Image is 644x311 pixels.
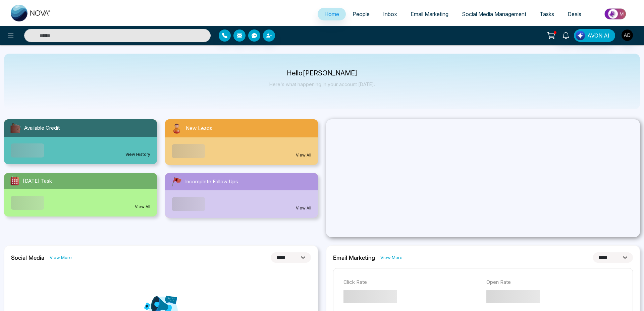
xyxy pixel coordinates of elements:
[11,5,51,21] img: Nova CRM Logo
[23,177,52,185] span: [DATE] Task
[622,29,633,41] img: User Avatar
[540,11,554,17] span: Tasks
[574,29,615,42] button: AVON AI
[269,81,375,87] p: Here's what happening in your account [DATE].
[455,8,533,20] a: Social Media Management
[587,32,609,40] span: AVON AI
[591,6,640,21] img: Market-place.gif
[296,205,311,211] a: View All
[11,254,44,261] h2: Social Media
[324,11,339,17] span: Home
[383,11,397,17] span: Inbox
[125,151,150,158] a: View History
[404,8,455,20] a: Email Marketing
[343,278,480,286] p: Click Rate
[380,254,402,261] a: View More
[296,152,311,158] a: View All
[486,278,623,286] p: Open Rate
[24,124,60,132] span: Available Credit
[50,254,72,261] a: View More
[9,122,21,134] img: availableCredit.svg
[170,176,182,188] img: followUps.svg
[186,125,212,132] span: New Leads
[170,122,183,135] img: newLeads.svg
[568,11,581,17] span: Deals
[9,176,20,186] img: todayTask.svg
[376,8,404,20] a: Inbox
[533,8,561,20] a: Tasks
[561,8,588,20] a: Deals
[346,8,376,20] a: People
[185,178,238,186] span: Incomplete Follow Ups
[269,70,375,76] p: Hello [PERSON_NAME]
[462,11,526,17] span: Social Media Management
[353,11,370,17] span: People
[161,173,322,218] a: Incomplete Follow UpsView All
[318,8,346,20] a: Home
[161,119,322,165] a: New LeadsView All
[333,254,375,261] h2: Email Marketing
[135,204,150,210] a: View All
[576,31,585,40] img: Lead Flow
[411,11,448,17] span: Email Marketing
